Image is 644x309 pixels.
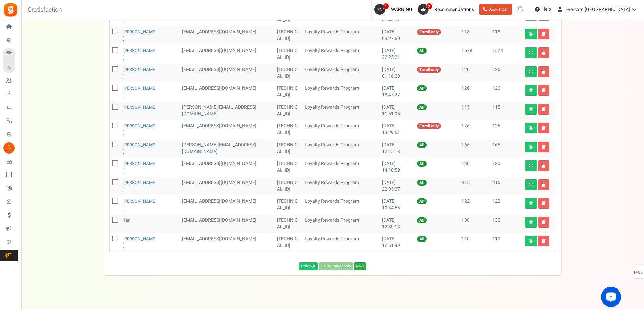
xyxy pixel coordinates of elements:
i: Delete user [542,51,546,55]
i: View details [529,183,533,187]
td: [EMAIL_ADDRESS][DOMAIN_NAME] [179,158,275,177]
td: [DATE] 18:47:27 [379,82,414,101]
td: Loyalty Rewards Program [302,158,379,177]
td: 130 [459,214,490,233]
td: [TECHNICAL_ID] [274,26,301,45]
td: [TECHNICAL_ID] [274,233,301,252]
td: 130 [490,214,522,233]
span: FAQs [634,266,643,279]
td: Loyalty Rewards Program [302,177,379,195]
span: All [417,104,427,110]
td: [DATE] 14:10:59 [379,158,414,177]
td: [EMAIL_ADDRESS][DOMAIN_NAME] [179,195,275,214]
a: [PERSON_NAME] [123,236,155,249]
span: 2 [426,3,432,10]
span: Enroll only [417,67,441,73]
td: [DATE] 22:25:21 [379,45,414,64]
a: [PERSON_NAME] [123,123,155,136]
span: WARNING [391,6,412,13]
a: Book a call [479,4,512,15]
td: [TECHNICAL_ID] [274,82,301,101]
td: [EMAIL_ADDRESS][DOMAIN_NAME] [179,214,275,233]
i: Delete user [542,239,546,243]
td: 115 [490,101,522,120]
span: All [417,85,427,91]
td: 126 [490,82,522,101]
td: [DATE] 01:16:23 [379,64,414,82]
i: View details [529,239,533,243]
td: 122 [490,195,522,214]
a: Help [532,4,554,15]
span: All [417,180,427,186]
td: Loyalty Rewards Program [302,26,379,45]
td: [DATE] 11:51:05 [379,101,414,120]
td: Loyalty Rewards Program [302,101,379,120]
span: Enroll only [417,29,441,35]
td: [TECHNICAL_ID] [274,101,301,120]
a: [PERSON_NAME] [123,198,155,211]
a: [PERSON_NAME] [123,179,155,192]
span: All [417,48,427,54]
i: View details [529,220,533,224]
i: Delete user [542,70,546,74]
td: [EMAIL_ADDRESS][DOMAIN_NAME] [179,177,275,195]
span: All [417,142,427,148]
td: 315 [490,177,522,195]
td: [DATE] 17:15:18 [379,139,414,158]
span: Enroll only [417,123,441,129]
td: [PERSON_NAME][EMAIL_ADDRESS][DOMAIN_NAME] [179,139,275,158]
span: All [417,217,427,223]
td: Loyalty Rewards Program [302,139,379,158]
td: 126 [459,82,490,101]
a: [PERSON_NAME] [123,85,155,98]
a: 2 Recommendations [418,4,477,15]
td: [DATE] 12:39:13 [379,214,414,233]
i: View details [529,164,533,168]
td: 1578 [490,45,522,64]
td: [TECHNICAL_ID] [274,158,301,177]
td: 126 [490,120,522,139]
span: All [417,161,427,167]
i: Delete user [542,145,546,149]
td: Loyalty Rewards Program [302,45,379,64]
a: Next [354,262,366,270]
i: Delete user [542,32,546,36]
td: Loyalty Rewards Program [302,64,379,82]
a: 1 WARNING [374,4,415,15]
td: 165 [490,139,522,158]
td: 1578 [459,45,490,64]
td: Loyalty Rewards Program [302,195,379,214]
td: [TECHNICAL_ID] [274,177,301,195]
td: 118 [490,26,522,45]
td: Loyalty Rewards Program [302,233,379,252]
i: View details [529,70,533,74]
i: View details [529,51,533,55]
td: [DATE] 17:51:49 [379,233,414,252]
i: Delete user [542,183,546,187]
img: Gratisfaction [3,2,18,17]
td: 115 [459,101,490,120]
span: 1 [383,3,389,10]
td: 130 [490,158,522,177]
td: Loyalty Rewards Program [302,214,379,233]
a: Previous [299,262,318,270]
i: View details [529,107,533,111]
td: [EMAIL_ADDRESS][DOMAIN_NAME] [179,45,275,64]
a: [PERSON_NAME] [123,66,155,79]
td: [EMAIL_ADDRESS][DOMAIN_NAME] [179,64,275,82]
h3: Gratisfaction [20,3,69,17]
a: [PERSON_NAME] [123,104,155,117]
td: [PERSON_NAME][EMAIL_ADDRESS][DOMAIN_NAME] [179,101,275,120]
i: View details [529,145,533,149]
td: 110 [459,233,490,252]
td: Loyalty Rewards Program [302,120,379,139]
i: View details [529,88,533,92]
td: [EMAIL_ADDRESS][DOMAIN_NAME] [179,82,275,101]
td: 122 [459,195,490,214]
i: Delete user [542,164,546,168]
td: [TECHNICAL_ID] [274,45,301,64]
a: [PERSON_NAME] [123,160,155,173]
td: 126 [459,64,490,82]
td: Loyalty Rewards Program [302,82,379,101]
